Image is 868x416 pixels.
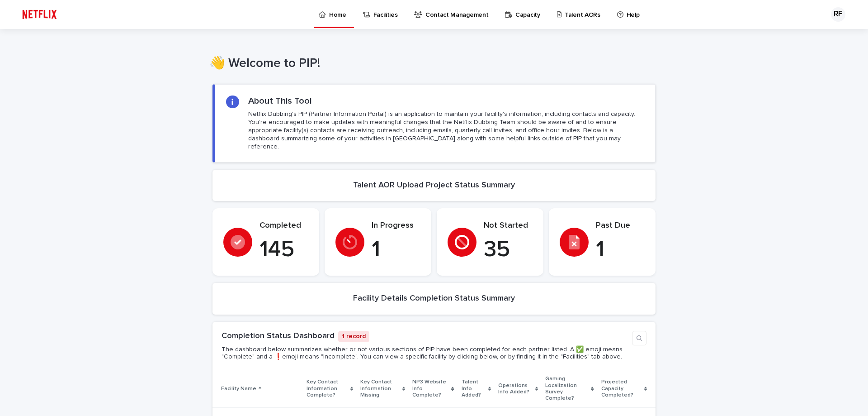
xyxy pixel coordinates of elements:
p: Talent Info Added? [462,377,486,400]
h2: Facility Details Completion Status Summary [353,294,515,304]
p: The dashboard below summarizes whether or not various sections of PIP have been completed for eac... [222,346,628,361]
a: Completion Status Dashboard [222,332,335,340]
p: Projected Capacity Completed? [601,377,642,400]
h2: About This Tool [248,96,312,106]
p: 1 [372,236,420,263]
p: Operations Info Added? [498,381,533,397]
p: Key Contact Information Missing [360,377,400,400]
p: NP3 Website Info Complete? [412,377,449,400]
h2: Talent AOR Upload Project Status Summary [353,181,515,191]
p: 1 record [338,331,369,342]
p: Completed [259,221,308,231]
p: 35 [484,236,533,263]
p: 145 [259,236,308,263]
p: Gaming Localization Survey Complete? [545,374,589,404]
p: Facility Name [221,384,256,394]
h1: 👋 Welcome to PIP! [209,56,652,72]
p: Key Contact Information Complete? [307,377,348,400]
p: Past Due [596,221,645,231]
div: RF [831,7,845,22]
p: 1 [596,236,645,263]
img: ifQbXi3ZQGMSEF7WDB7W [18,5,61,24]
p: Netflix Dubbing's PIP (Partner Information Portal) is an application to maintain your facility's ... [248,110,644,151]
p: Not Started [484,221,533,231]
p: In Progress [372,221,420,231]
